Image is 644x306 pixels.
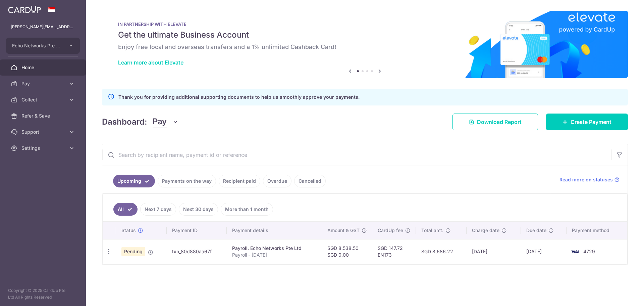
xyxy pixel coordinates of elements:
a: Next 7 days [140,203,176,216]
span: Support [21,129,66,135]
span: Total amt. [421,227,443,234]
span: Pay [153,116,167,128]
span: Create Payment [571,118,611,126]
span: Echo Networks Pte Ltd [12,42,62,49]
span: Charge date [472,227,499,234]
p: [PERSON_NAME][EMAIL_ADDRESS][DOMAIN_NAME] [11,24,75,30]
a: Learn more about Elevate [118,59,183,66]
input: Search by recipient name, payment id or reference [102,144,611,166]
span: Collect [21,96,66,103]
a: Create Payment [546,114,628,130]
h4: Dashboard: [102,116,147,128]
span: Home [21,64,66,71]
div: Payroll. Echo Networks Pte Ltd [232,245,317,252]
th: Payment ID [167,222,227,239]
a: Next 30 days [179,203,218,216]
span: Download Report [477,118,522,126]
td: SGD 147.72 EN173 [372,239,416,264]
a: More than 1 month [221,203,273,216]
td: txn_80d880aa67f [167,239,227,264]
a: Recipient paid [219,175,260,187]
p: Thank you for providing additional supporting documents to help us smoothly approve your payments. [118,93,360,101]
a: Overdue [263,175,291,187]
button: Echo Networks Pte Ltd [6,38,80,54]
td: [DATE] [521,239,567,264]
a: Read more on statuses [559,176,620,183]
td: [DATE] [467,239,521,264]
td: SGD 8,686.22 [416,239,467,264]
span: Pending [121,247,145,256]
span: Read more on statuses [559,176,613,183]
th: Payment details [227,222,322,239]
a: Payments on the way [158,175,216,187]
td: SGD 8,538.50 SGD 0.00 [322,239,372,264]
span: CardUp fee [378,227,403,234]
span: Amount & GST [327,227,360,234]
a: Upcoming [113,175,155,187]
span: 4729 [583,249,595,254]
span: Status [121,227,136,234]
h5: Get the ultimate Business Account [118,30,612,40]
p: Payroll - [DATE] [232,252,317,258]
img: CardUp [8,5,41,13]
span: Refer & Save [21,113,66,119]
a: Download Report [452,114,538,130]
img: Bank Card [569,248,582,256]
a: All [113,203,138,216]
h6: Enjoy free local and overseas transfers and a 1% unlimited Cashback Card! [118,43,612,51]
span: Settings [21,145,66,151]
button: Pay [153,116,178,128]
img: Renovation banner [102,11,628,78]
th: Payment method [567,222,627,239]
a: Cancelled [294,175,326,187]
p: IN PARTNERSHIP WITH ELEVATE [118,21,612,27]
span: Due date [526,227,546,234]
span: Pay [21,80,66,87]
